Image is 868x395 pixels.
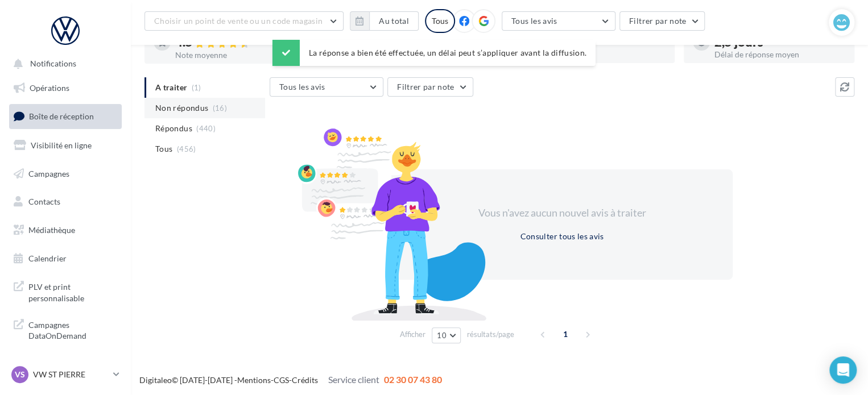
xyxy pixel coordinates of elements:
span: Répondus [155,123,192,134]
button: Tous les avis [270,77,383,97]
button: Filtrer par note [619,11,705,31]
button: Au total [350,11,419,31]
a: Boîte de réception [7,104,124,128]
a: Visibilité en ligne [7,134,124,157]
span: PLV et print personnalisable [28,279,117,303]
span: Visibilité en ligne [31,140,92,150]
span: (440) [196,124,216,133]
span: Choisir un point de vente ou un code magasin [154,16,323,26]
span: VS [15,369,25,380]
a: Digitaleo [139,375,172,385]
span: Service client [328,374,379,385]
div: Taux de réponse [535,51,666,59]
a: Mentions [237,375,271,385]
a: Médiathèque [7,218,124,242]
div: Note moyenne [175,51,306,59]
button: Consulter tous les avis [515,230,608,243]
span: 1 [556,325,574,343]
a: CGS [274,375,289,385]
a: Calendrier [7,247,124,271]
div: Tous [425,9,455,33]
div: Délai de réponse moyen [714,51,845,59]
button: Au total [369,11,419,31]
span: Tous les avis [511,16,557,26]
div: La réponse a bien été effectuée, un délai peut s’appliquer avant la diffusion. [272,40,596,66]
span: 10 [437,331,447,340]
a: VS VW ST PIERRE [9,364,122,385]
button: Choisir un point de vente ou un code magasin [144,11,344,31]
span: Campagnes [28,168,69,178]
div: 2,5 jours [714,36,845,48]
a: Opérations [7,76,124,100]
span: Contacts [28,197,60,206]
span: Médiathèque [28,225,75,235]
a: Crédits [292,375,318,385]
div: 4.5 [175,36,306,49]
span: Non répondus [155,102,208,114]
a: Campagnes [7,162,124,186]
span: Campagnes DataOnDemand [28,317,117,342]
span: 02 30 07 43 80 [384,374,442,385]
button: Tous les avis [502,11,615,31]
p: VW ST PIERRE [33,369,109,380]
a: PLV et print personnalisable [7,275,124,308]
button: Filtrer par note [387,77,473,97]
span: Boîte de réception [29,111,94,121]
div: Vous n'avez aucun nouvel avis à traiter [464,206,660,221]
div: Open Intercom Messenger [829,356,857,384]
a: Campagnes DataOnDemand [7,313,124,346]
button: 10 [432,327,461,343]
a: Contacts [7,190,124,214]
span: Notifications [30,59,76,69]
span: résultats/page [467,329,514,340]
span: (16) [213,103,227,113]
span: (456) [177,144,196,153]
span: Afficher [400,329,425,340]
span: Tous les avis [279,82,325,92]
span: Tous [155,143,172,155]
span: Opérations [30,83,69,93]
span: © [DATE]-[DATE] - - - [139,375,442,385]
span: Calendrier [28,253,67,263]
